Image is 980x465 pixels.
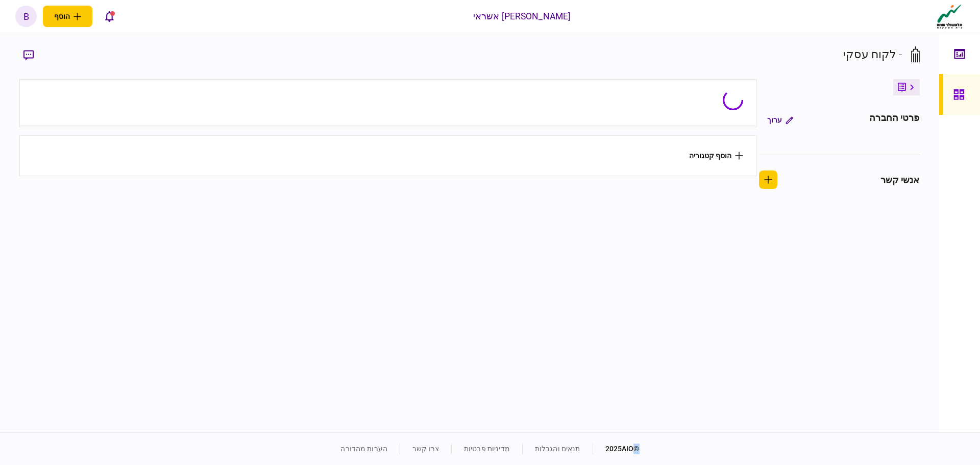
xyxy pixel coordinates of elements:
a: צרו קשר [412,445,439,453]
button: הוסף קטגוריה [689,152,743,160]
button: ערוך [759,111,801,129]
div: אנשי קשר [880,173,920,187]
div: פרטי החברה [869,111,919,129]
div: - לקוח עסקי [843,46,902,63]
a: תנאים והגבלות [535,445,580,453]
img: client company logo [935,4,965,29]
button: פתח תפריט להוספת לקוח [43,6,92,27]
button: פתח רשימת התראות [99,6,120,27]
div: [PERSON_NAME] אשראי [473,10,571,23]
a: מדיניות פרטיות [464,445,510,453]
a: הערות מהדורה [340,445,387,453]
div: © 2025 AIO [593,444,640,454]
button: b [15,6,37,27]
